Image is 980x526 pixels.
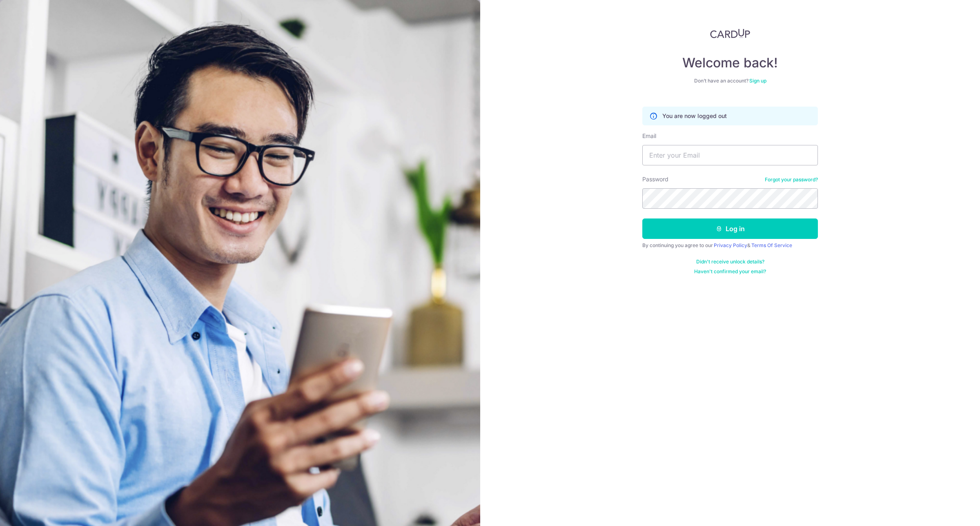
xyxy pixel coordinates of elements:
[751,242,792,248] a: Terms Of Service
[710,29,750,38] img: CardUp Logo
[642,218,818,239] button: Log in
[642,175,668,183] label: Password
[694,268,766,275] a: Haven't confirmed your email?
[642,55,818,71] h4: Welcome back!
[696,259,764,265] a: Didn't receive unlock details?
[662,112,727,120] p: You are now logged out
[714,242,747,248] a: Privacy Policy
[765,176,818,183] a: Forgot your password?
[642,242,818,249] div: By continuing you agree to our &
[642,145,818,165] input: Enter your Email
[642,78,818,84] div: Don’t have an account?
[642,132,656,140] label: Email
[749,78,766,84] a: Sign up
